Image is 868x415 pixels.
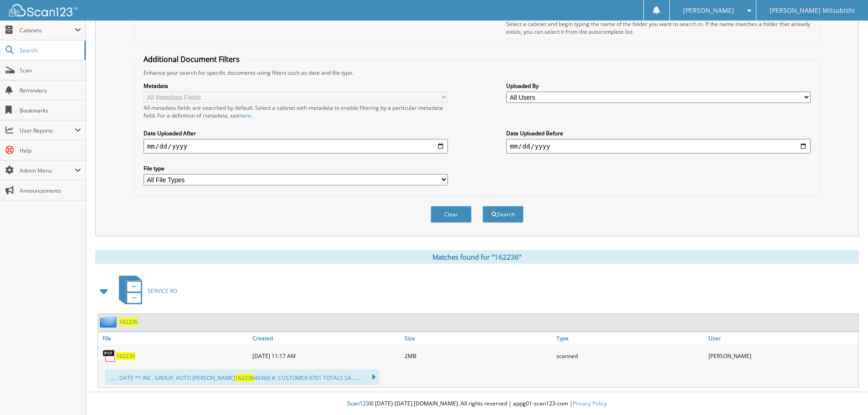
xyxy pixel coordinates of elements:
div: © [DATE]-[DATE] [DOMAIN_NAME]. All rights reserved | appg01-scan123-com | [86,393,868,415]
label: Metadata [144,82,448,90]
a: Type [554,332,706,344]
label: Date Uploaded Before [506,129,811,137]
span: [PERSON_NAME] [683,8,734,13]
label: Uploaded By [506,82,811,90]
span: [PERSON_NAME] Mitsubishi [770,8,855,13]
span: User Reports [20,127,75,134]
img: PDF.png [103,349,116,363]
a: User [706,332,858,344]
button: Clear [431,206,472,223]
legend: Additional Document Filters [139,54,244,64]
img: scan123-logo-white.svg [9,4,77,16]
div: Enhance your search for specific documents using filters such as date and file type. [139,69,815,77]
div: Matches found for "162236" [95,250,859,264]
img: folder2.png [100,316,119,328]
span: Bookmarks [20,107,81,114]
div: All metadata fields are searched by default. Select a cabinet with metadata to enable filtering b... [144,104,448,119]
span: SERVICE RO [148,287,177,295]
input: end [506,139,811,154]
a: 162236 [119,318,138,326]
a: here [239,112,251,119]
span: Cabinets [20,26,75,34]
div: [DATE] 11:17 AM [250,347,402,365]
span: Announcements [20,187,81,195]
a: Privacy Policy [573,400,607,407]
span: Search [20,46,80,54]
span: Scan123 [347,400,369,407]
span: Reminders [20,87,81,94]
iframe: Chat Widget [822,371,868,415]
span: Admin Menu [20,167,75,174]
a: File [98,332,250,344]
label: Date Uploaded After [144,129,448,137]
a: Created [250,332,402,344]
span: Scan [20,67,81,74]
span: 162236 [235,374,254,382]
input: start [144,139,448,154]
button: Search [483,206,524,223]
a: 162236 [116,352,135,360]
label: File type [144,164,448,172]
div: ..... . DATE ** INC. GROUP, AUTO [PERSON_NAME] 40468 #: CUSTOMER V701 TOTALS SA ...... [105,369,379,385]
a: SERVICE RO [113,273,177,309]
div: scanned [554,347,706,365]
div: [PERSON_NAME] [706,347,858,365]
div: 2MB [402,347,555,365]
div: Select a cabinet and begin typing the name of the folder you want to search in. If the name match... [506,20,811,36]
span: Help [20,147,81,154]
a: Size [402,332,555,344]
